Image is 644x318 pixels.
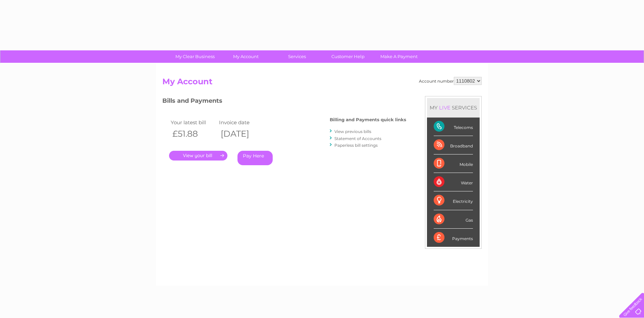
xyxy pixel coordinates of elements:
div: Water [434,173,473,191]
th: [DATE] [217,127,266,141]
a: Services [269,50,325,63]
a: Make A Payment [371,50,427,63]
a: Statement of Accounts [334,136,381,141]
h3: Bills and Payments [162,96,406,108]
th: £51.88 [169,127,217,141]
a: My Account [218,50,274,63]
div: Payments [434,229,473,247]
a: . [169,151,227,161]
div: Broadband [434,136,473,154]
a: Paperless bill settings [334,143,378,148]
h2: My Account [162,77,482,90]
td: Invoice date [217,118,266,127]
div: Electricity [434,191,473,210]
div: Gas [434,210,473,229]
a: View previous bills [334,129,371,134]
a: My Clear Business [167,50,223,63]
a: Customer Help [320,50,376,63]
div: Mobile [434,154,473,173]
div: MY SERVICES [427,98,480,117]
a: Pay Here [237,151,273,165]
td: Your latest bill [169,118,217,127]
h4: Billing and Payments quick links [330,117,406,122]
div: Telecoms [434,118,473,136]
div: LIVE [438,104,452,111]
div: Account number [419,77,482,85]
